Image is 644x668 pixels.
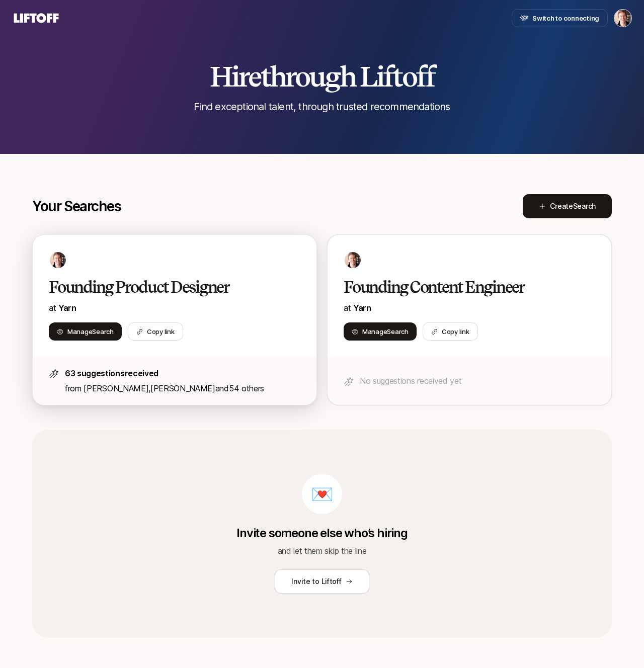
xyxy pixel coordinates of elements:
[344,322,417,341] button: ManageSearch
[302,474,342,514] div: 💌
[360,374,595,387] p: No suggestions received yet
[65,382,300,395] p: from
[344,277,574,297] h2: Founding Content Engineer
[49,301,300,314] p: at
[210,61,434,92] h2: Hire
[49,322,122,341] button: ManageSearch
[67,326,114,337] span: Manage
[423,322,478,341] button: Copy link
[49,369,59,379] img: star-icon
[84,383,148,393] span: [PERSON_NAME]
[550,200,596,212] span: Create
[49,277,279,297] h2: Founding Product Designer
[614,9,632,27] button: Jasper Story
[345,252,361,268] img: 8cb3e434_9646_4a7a_9a3b_672daafcbcea.jpg
[50,252,66,268] img: 8cb3e434_9646_4a7a_9a3b_672daafcbcea.jpg
[532,13,599,23] span: Switch to connecting
[275,569,369,594] button: Invite to Liftoff
[353,303,371,313] span: Yarn
[387,327,408,336] span: Search
[148,383,215,393] span: ,
[65,367,300,380] p: 63 suggestions received
[236,526,408,540] p: Invite someone else who’s hiring
[573,202,596,210] span: Search
[344,377,354,387] img: star-icon
[614,10,631,27] img: Jasper Story
[512,9,608,27] button: Switch to connecting
[523,194,612,218] button: CreateSearch
[194,100,450,114] p: Find exceptional talent, through trusted recommendations
[261,59,434,94] span: through Liftoff
[128,322,183,341] button: Copy link
[344,301,595,314] p: at
[150,383,215,393] span: [PERSON_NAME]
[362,326,409,337] span: Manage
[278,544,367,557] p: and let them skip the line
[58,303,76,313] a: Yarn
[215,383,264,393] span: and
[229,383,264,393] span: 54 others
[32,198,121,214] p: Your Searches
[92,327,113,336] span: Search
